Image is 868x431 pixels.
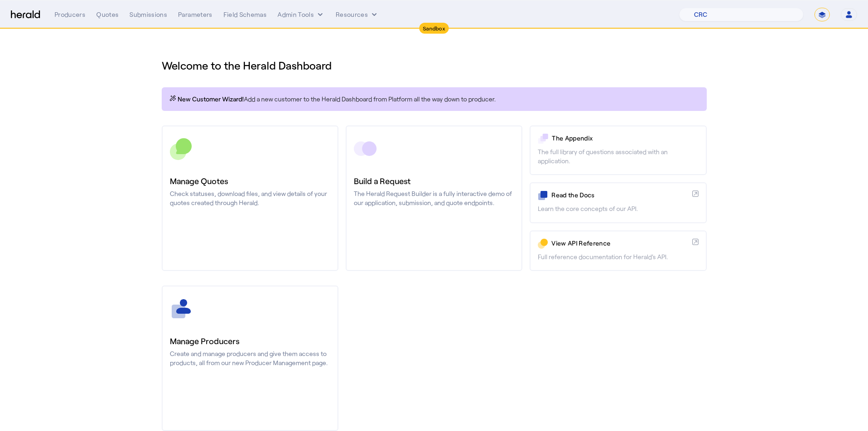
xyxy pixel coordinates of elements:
a: Read the DocsLearn the core concepts of our API. [530,182,706,223]
p: The Appendix [552,134,698,143]
div: Submissions [129,10,167,19]
span: New Customer Wizard! [178,95,244,104]
h3: Build a Request [354,175,514,187]
img: Herald Logo [11,10,40,19]
div: Parameters [178,10,213,19]
button: Resources dropdown menu [336,10,379,19]
button: internal dropdown menu [278,10,325,19]
div: Sandbox [419,23,449,34]
div: Producers [55,10,85,19]
a: Manage QuotesCheck statuses, download files, and view details of your quotes created through Herald. [162,125,338,271]
p: Add a new customer to the Herald Dashboard from Platform all the way down to producer. [169,95,699,104]
h1: Welcome to the Herald Dashboard [162,58,707,73]
p: Full reference documentation for Herald's API. [538,252,698,261]
p: Create and manage producers and give them access to products, all from our new Producer Managemen... [170,349,330,367]
div: Quotes [96,10,119,19]
p: View API Reference [551,239,688,248]
a: The AppendixThe full library of questions associated with an application. [530,125,706,175]
a: View API ReferenceFull reference documentation for Herald's API. [530,231,706,271]
p: Learn the core concepts of our API. [538,204,698,213]
p: Read the Docs [551,190,688,200]
div: Field Schemas [223,10,267,19]
p: The Herald Request Builder is a fully interactive demo of our application, submission, and quote ... [354,189,514,207]
h3: Manage Quotes [170,175,330,187]
a: Build a RequestThe Herald Request Builder is a fully interactive demo of our application, submiss... [346,125,522,271]
p: Check statuses, download files, and view details of your quotes created through Herald. [170,189,330,207]
a: Manage ProducersCreate and manage producers and give them access to products, all from our new Pr... [162,286,338,431]
h3: Manage Producers [170,335,330,347]
p: The full library of questions associated with an application. [538,147,698,165]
